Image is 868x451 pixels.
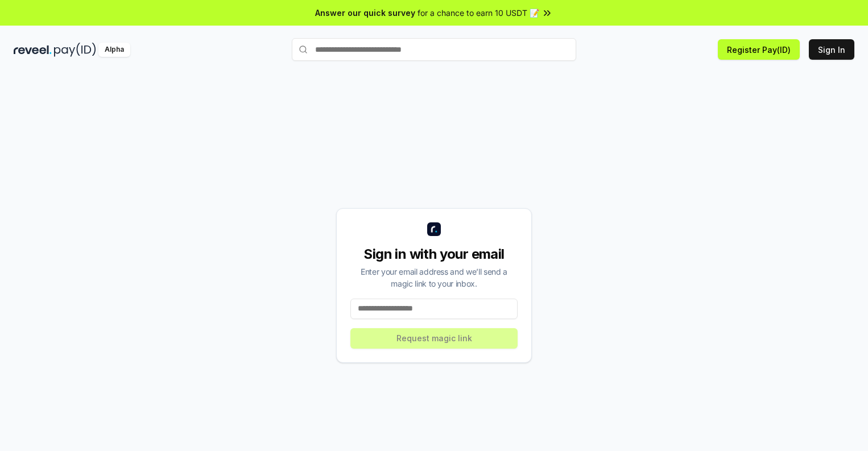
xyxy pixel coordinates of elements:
div: Enter your email address and we’ll send a magic link to your inbox. [350,266,518,289]
span: for a chance to earn 10 USDT 📝 [418,7,539,19]
div: Alpha [98,43,130,57]
span: Answer our quick survey [315,7,415,19]
button: Register Pay(ID) [718,39,800,60]
button: Sign In [809,39,854,60]
img: logo_small [427,222,441,236]
img: reveel_dark [14,43,52,57]
div: Sign in with your email [350,245,518,263]
img: pay_id [54,43,96,57]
